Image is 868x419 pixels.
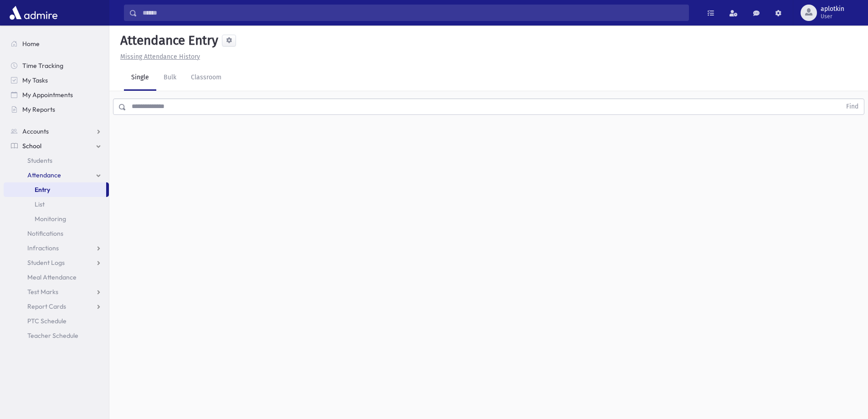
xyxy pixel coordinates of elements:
a: Time Tracking [4,58,109,73]
span: Attendance [27,171,61,179]
span: Students [27,156,52,165]
a: Monitoring [4,212,109,226]
a: Student Logs [4,255,109,270]
span: Home [22,40,40,48]
a: School [4,139,109,153]
span: Time Tracking [22,62,63,70]
a: List [4,197,109,212]
span: My Tasks [22,76,48,84]
span: Entry [35,186,50,194]
span: School [22,142,41,150]
span: Monitoring [35,215,66,223]
a: Classroom [184,65,229,91]
span: Teacher Schedule [27,331,78,340]
a: Report Cards [4,299,109,314]
span: Infractions [27,244,59,252]
a: Bulk [156,65,184,91]
a: Notifications [4,226,109,241]
span: My Reports [22,105,55,114]
a: Home [4,36,109,51]
span: Report Cards [27,302,66,310]
span: Meal Attendance [27,273,77,281]
span: Test Marks [27,288,58,296]
a: Missing Attendance History [117,53,200,61]
a: Meal Attendance [4,270,109,285]
a: Entry [4,182,106,197]
h5: Attendance Entry [117,33,218,48]
a: Test Marks [4,285,109,299]
a: Teacher Schedule [4,328,109,343]
span: Accounts [22,127,49,135]
a: My Appointments [4,88,109,102]
a: PTC Schedule [4,314,109,328]
a: Accounts [4,124,109,139]
span: Notifications [27,229,63,238]
span: List [35,200,45,208]
input: Search [137,5,688,21]
span: aplotkin [821,5,844,13]
a: My Tasks [4,73,109,88]
button: Find [841,99,864,114]
span: My Appointments [22,91,73,99]
a: My Reports [4,102,109,117]
span: Student Logs [27,259,65,267]
span: User [821,13,844,20]
a: Students [4,153,109,168]
a: Attendance [4,168,109,182]
a: Infractions [4,241,109,255]
a: Single [124,65,156,91]
span: PTC Schedule [27,317,67,325]
img: AdmirePro [7,4,60,22]
u: Missing Attendance History [120,53,200,61]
